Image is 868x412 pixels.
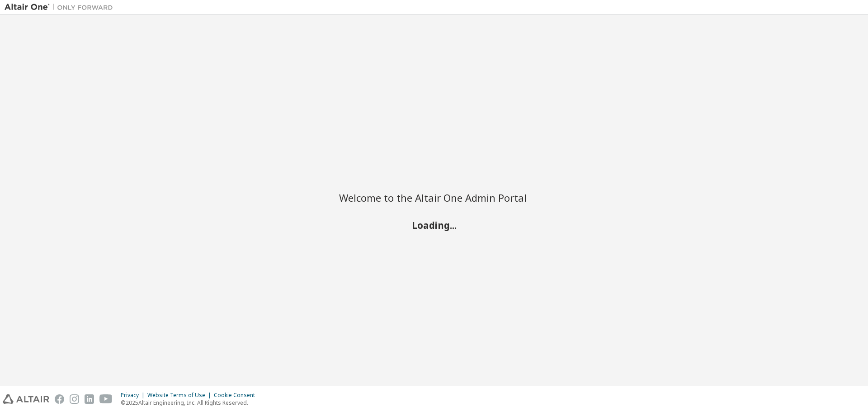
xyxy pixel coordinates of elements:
[147,392,214,399] div: Website Terms of Use
[70,394,79,404] img: instagram.svg
[5,3,118,12] img: Altair One
[121,399,260,407] p: © 2025 Altair Engineering, Inc. All Rights Reserved.
[121,392,147,399] div: Privacy
[339,191,529,204] h2: Welcome to the Altair One Admin Portal
[85,394,94,404] img: linkedin.svg
[99,394,113,404] img: youtube.svg
[3,394,49,404] img: altair_logo.svg
[214,392,260,399] div: Cookie Consent
[55,394,64,404] img: facebook.svg
[339,219,529,231] h2: Loading...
